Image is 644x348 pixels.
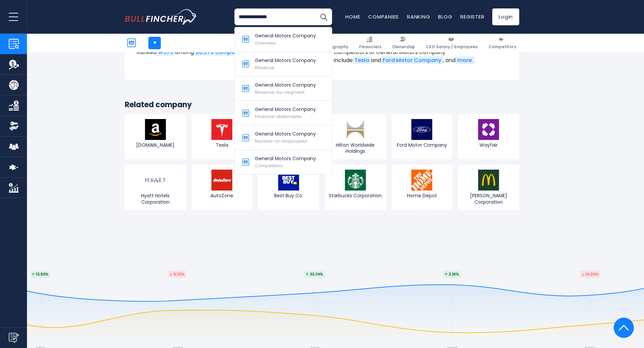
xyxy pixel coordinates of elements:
span: Competitors [255,163,283,169]
a: Hilton Worldwide Holdings [325,114,386,159]
img: AMZN logo [145,119,166,140]
span: Wayfair [460,142,518,148]
a: AutoZone [192,165,253,210]
span: Revenue-by-segment [255,89,304,95]
span: Starbucks Corporation [326,193,384,199]
span: Home Depot [393,193,451,199]
span: Hilton Worldwide Holdings [326,142,384,154]
img: SBUX logo [345,170,366,191]
a: General Motors Company Competitors [235,150,332,174]
a: Ford Motor Company [381,56,443,64]
p: General Motors Company [255,82,316,89]
img: HD logo [411,170,432,191]
span: [PERSON_NAME] Corporation [460,193,518,205]
img: F logo [411,119,432,140]
a: Best Buy Co. [258,165,319,210]
a: Tesla [192,114,253,159]
span: Competitors [489,44,516,50]
a: Blog [438,13,452,20]
a: Financials [356,34,384,52]
p: Competitors of General Motors Company include and , and [334,48,507,64]
a: Wayfair [458,114,519,159]
img: GM logo [125,36,138,49]
img: bullfincher logo [125,9,197,25]
button: Search [315,8,332,25]
p: Ranked among based on market cap. [137,48,310,56]
a: General Motors Company Number-of-employees [235,125,332,150]
span: Revenue [255,64,274,71]
img: TSLA logo [211,119,232,140]
img: HLT logo [345,119,366,140]
a: #375 [156,48,175,56]
img: H logo [145,170,166,191]
a: Go to homepage [125,9,197,25]
p: General Motors Company [255,106,316,113]
span: [DOMAIN_NAME] [126,142,184,148]
a: Ranking [407,13,430,20]
a: Home [345,13,360,20]
a: Competitors [486,34,519,52]
span: Number-of-employees [255,138,307,144]
p: General Motors Company [255,155,316,162]
a: Ford Motor Company [391,114,453,159]
span: Tesla [193,142,251,148]
p: General Motors Company [255,32,316,39]
a: Hyatt Hotels Corporation [125,165,186,210]
img: AZO logo [211,170,232,191]
a: CEO Salary / Employees [423,34,481,52]
img: MCD logo [478,170,499,191]
a: Ownership [389,34,418,52]
span: Hyatt Hotels Corporation [126,193,184,205]
span: CEO Salary / Employees [426,44,478,50]
a: General Motors Company Revenue-by-segment [235,77,332,101]
p: General Motors Company [255,57,316,64]
a: Companies [368,13,399,20]
a: General Motors Company Overview [235,27,332,52]
a: [DOMAIN_NAME] [125,114,186,159]
a: Login [492,8,519,25]
a: 30,373 companies [194,48,248,56]
h3: Related company [125,100,519,110]
span: Best Buy Co. [260,193,318,199]
a: Home Depot [391,165,453,210]
a: General Motors Company Revenue [235,52,332,77]
a: Tesla [353,56,371,64]
span: Financials [359,44,381,50]
a: General Motors Company Financial-statements [235,101,332,125]
span: Overview [255,40,276,46]
img: Ownership [9,121,19,131]
a: + [148,37,161,49]
a: Register [460,13,484,20]
img: BBY logo [278,170,299,191]
a: Starbucks Corporation [325,165,386,210]
a: [PERSON_NAME] Corporation [458,165,519,210]
span: Ownership [392,44,415,50]
a: more. [456,56,475,64]
p: General Motors Company [255,130,316,138]
span: Financial-statements [255,113,301,120]
span: Ford Motor Company [393,142,451,148]
img: W logo [478,119,499,140]
span: AutoZone [193,193,251,199]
